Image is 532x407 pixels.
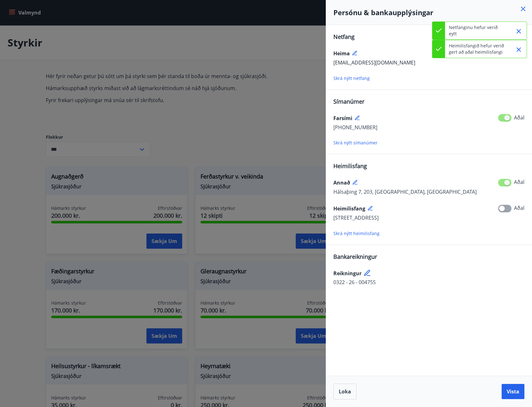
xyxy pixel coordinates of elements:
[514,204,524,211] span: Aðal
[333,124,377,131] span: [PHONE_NUMBER]
[333,205,365,212] span: Heimilisfang
[333,162,367,170] span: Heimilisfang
[333,188,477,195] span: Hálsaþing 7, 203, [GEOGRAPHIC_DATA], [GEOGRAPHIC_DATA]
[333,98,364,105] span: Símanúmer
[514,114,524,121] span: Aðal
[449,24,504,37] p: Netfanginu hefur verið eytt
[513,44,524,55] button: Close
[333,140,378,146] span: Skrá nýtt símanúmer
[513,26,524,37] button: Close
[333,253,377,260] span: Bankareikningur
[333,384,356,399] button: Loka
[333,50,350,57] span: Heima
[449,43,504,55] p: Heimilisfangið hefur verið gert að aðal heimilisfangi
[339,388,351,395] span: Loka
[333,75,370,81] span: Skrá nýtt netfang
[514,179,524,185] span: Aðal
[507,388,519,395] span: Vista
[333,279,376,286] span: 0322 - 26 - 004755
[333,214,379,221] span: [STREET_ADDRESS]
[502,384,524,399] button: Vista
[333,33,355,40] span: Netfang
[333,270,362,277] span: Reikningur
[333,59,415,66] span: [EMAIL_ADDRESS][DOMAIN_NAME]
[333,230,380,236] span: Skrá nýtt heimilisfang
[333,115,352,122] span: Farsími
[333,8,524,17] h4: Persónu & bankaupplýsingar
[333,179,350,186] span: Annað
